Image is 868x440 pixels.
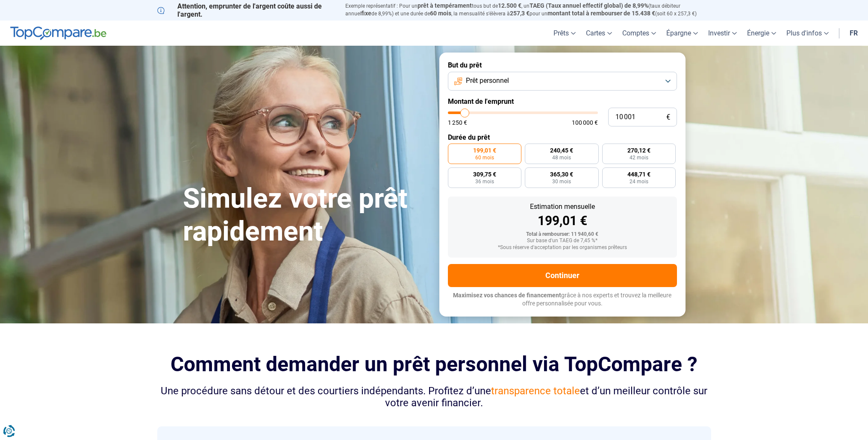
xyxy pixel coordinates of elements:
[491,385,580,397] span: transparence totale
[666,114,670,121] span: €
[703,21,742,46] a: Investir
[548,21,581,46] a: Prêts
[157,385,711,410] div: Une procédure sans détour et des courtiers indépendants. Profitez d’une et d’un meilleur contrôle...
[630,179,648,184] span: 24 mois
[466,76,509,85] span: Prêt personnel
[455,238,670,244] div: Sur base d'un TAEG de 7,45 %*
[661,21,703,46] a: Épargne
[530,2,648,9] span: TAEG (Taux annuel effectif global) de 8,99%
[630,155,648,160] span: 42 mois
[475,179,494,184] span: 36 mois
[448,61,677,69] label: But du prêt
[448,264,677,287] button: Continuer
[475,155,494,160] span: 60 mois
[448,120,467,126] span: 1 250 €
[430,10,451,17] span: 60 mois
[781,21,834,46] a: Plus d'infos
[448,97,677,106] label: Montant de l'emprunt
[844,21,863,46] a: fr
[627,147,650,153] span: 270,12 €
[448,291,677,308] p: grâce à nos experts et trouvez la meilleure offre personnalisée pour vous.
[742,21,781,46] a: Énergie
[455,214,670,227] div: 199,01 €
[547,10,655,17] span: montant total à rembourser de 15.438 €
[361,10,371,17] span: fixe
[157,2,335,18] p: Attention, emprunter de l'argent coûte aussi de l'argent.
[550,147,573,153] span: 240,45 €
[581,21,617,46] a: Cartes
[510,10,530,17] span: 257,3 €
[453,292,561,299] span: Maximisez vos chances de financement
[157,352,711,376] h2: Comment demander un prêt personnel via TopCompare ?
[627,171,650,177] span: 448,71 €
[448,133,677,141] label: Durée du prêt
[10,26,106,40] img: TopCompare
[473,147,496,153] span: 199,01 €
[473,171,496,177] span: 309,75 €
[345,2,711,18] p: Exemple représentatif : Pour un tous but de , un (taux débiteur annuel de 8,99%) et une durée de ...
[498,2,521,9] span: 12.500 €
[418,2,472,9] span: prêt à tempérament
[448,72,677,91] button: Prêt personnel
[552,179,571,184] span: 30 mois
[550,171,573,177] span: 365,30 €
[455,203,670,210] div: Estimation mensuelle
[572,120,598,126] span: 100 000 €
[455,245,670,251] div: *Sous réserve d'acceptation par les organismes prêteurs
[617,21,661,46] a: Comptes
[455,232,670,238] div: Total à rembourser: 11 940,60 €
[183,182,429,248] h1: Simulez votre prêt rapidement
[552,155,571,160] span: 48 mois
